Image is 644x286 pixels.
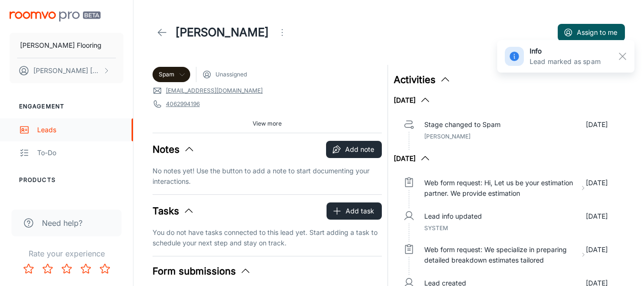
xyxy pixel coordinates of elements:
[253,119,282,128] span: View more
[586,178,608,199] p: [DATE]
[153,67,190,82] div: Spam
[57,259,76,278] button: Rate 3 star
[166,100,200,108] a: 4062994196
[424,133,470,140] span: [PERSON_NAME]
[273,23,292,42] button: Open menu
[175,24,269,41] h1: [PERSON_NAME]
[249,117,286,131] button: View more
[37,148,123,158] div: To-do
[586,211,608,222] p: [DATE]
[20,40,102,51] p: [PERSON_NAME] Flooring
[76,259,95,278] button: Rate 4 star
[394,73,451,87] button: Activities
[153,264,251,278] button: Form submissions
[19,259,38,278] button: Rate 1 star
[394,153,431,164] button: [DATE]
[153,166,382,187] p: No notes yet! Use the button to add a note to start documenting your interactions.
[159,70,174,79] span: Spam
[530,56,601,67] p: Lead marked as spam
[530,46,601,56] h6: info
[42,217,82,229] span: Need help?
[10,58,123,83] button: [PERSON_NAME] [PERSON_NAME]
[10,11,101,21] img: Roomvo PRO Beta
[558,24,625,41] button: Assign to me
[394,95,431,106] button: [DATE]
[424,244,577,265] p: Web form request: We specialize in preparing detailed breakdown estimates tailored
[38,259,57,278] button: Rate 2 star
[37,198,123,209] div: My Products
[586,244,608,265] p: [DATE]
[424,224,448,232] span: System
[153,204,194,218] button: Tasks
[10,33,123,58] button: [PERSON_NAME] Flooring
[424,119,501,130] p: Stage changed to Spam
[37,125,123,135] div: Leads
[153,227,382,248] p: You do not have tasks connected to this lead yet. Start adding a task to schedule your next step ...
[215,70,247,79] span: Unassigned
[95,259,114,278] button: Rate 5 star
[327,202,382,220] button: Add task
[153,142,195,157] button: Notes
[424,178,576,199] p: Web form request: Hi, Let us be your estimation partner. We provide estimation
[166,86,263,95] a: [EMAIL_ADDRESS][DOMAIN_NAME]
[424,211,482,222] p: Lead info updated
[33,65,101,76] p: [PERSON_NAME] [PERSON_NAME]
[8,248,125,259] p: Rate your experience
[586,119,608,130] p: [DATE]
[326,141,382,158] button: Add note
